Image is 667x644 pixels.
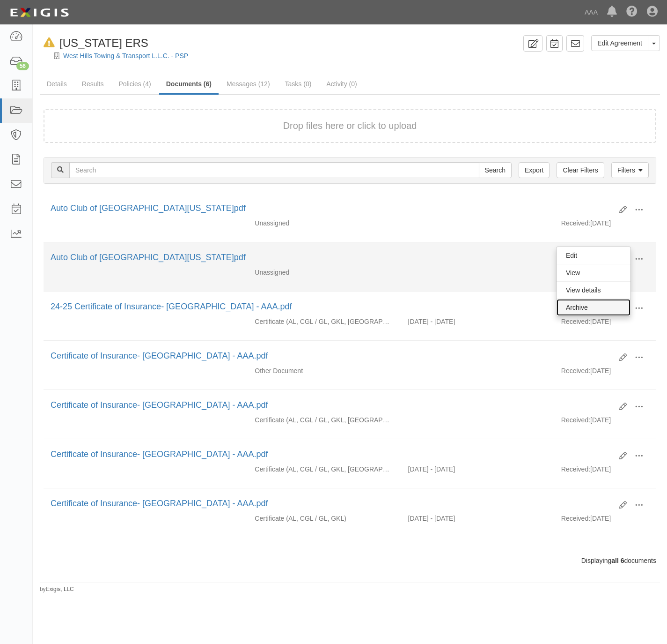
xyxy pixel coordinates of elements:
div: Auto Club of Southern California.pdf [51,252,612,264]
p: Received: [561,218,590,228]
a: 24-25 Certificate of Insurance- [GEOGRAPHIC_DATA] - AAA.pdf [51,302,292,311]
a: Documents (6) [159,75,219,95]
div: Effective 07/11/2022 - Expiration 07/11/2023 [401,514,554,523]
div: Displaying documents [37,556,663,565]
i: In Default since 07/25/2025 [44,38,55,48]
img: logo-5460c22ac91f19d4615b14bd174203de0afe785f0fc80cf4dbbc73dc1793850b.png [7,4,72,21]
span: [US_STATE] ERS [59,37,148,49]
div: Unassigned [248,218,401,228]
div: Auto Liability Commercial General Liability / Garage Liability Garage Keepers Liability On-Hook [248,317,401,326]
div: [DATE] [554,218,656,232]
a: Auto Club of [GEOGRAPHIC_DATA][US_STATE]pdf [51,203,246,213]
p: Received: [561,415,590,425]
p: Received: [561,317,590,326]
div: [DATE] [554,464,656,479]
div: [DATE] [554,317,656,331]
a: AAA [580,3,602,22]
div: Auto Liability Commercial General Liability / Garage Liability Garage Keepers Liability On-Hook [248,464,401,474]
div: [DATE] [554,514,656,528]
small: by [40,585,74,593]
i: Help Center - Complianz [626,7,638,18]
div: Auto Liability Commercial General Liability / Garage Liability Garage Keepers Liability [248,514,401,523]
a: Policies (4) [111,75,158,93]
a: Edit [557,247,630,264]
div: Unassigned [248,268,401,277]
div: Effective 07/11/2024 - Expiration 07/11/2025 [401,317,554,326]
a: Results [75,75,111,93]
div: California ERS [40,35,148,51]
div: [DATE] [554,366,656,380]
a: Certificate of Insurance- [GEOGRAPHIC_DATA] - AAA.pdf [51,400,268,410]
div: Other Document [248,366,401,375]
a: Messages (12) [220,75,277,93]
div: Certificate of Insurance- West Hills - AAA.pdf [51,449,612,461]
div: Effective 07/11/2023 - Expiration 07/11/2024 [401,464,554,474]
p: Received: [561,514,590,523]
div: [DATE] [554,415,656,429]
a: View [557,264,630,281]
div: Auto Club of Southern California.pdf [51,202,612,215]
input: Search [479,162,512,178]
a: Activity (0) [319,75,364,93]
a: West Hills Towing & Transport L.L.C. - PSP [63,52,188,60]
a: Certificate of Insurance- [GEOGRAPHIC_DATA] - AAA.pdf [51,449,268,459]
b: all 6 [611,557,624,564]
a: Edit Agreement [591,35,648,51]
a: View details [557,282,630,299]
div: Certificate of Insurance- West Hills - AAA.pdf [51,399,612,412]
div: Auto Liability Commercial General Liability / Garage Liability Garage Keepers Liability On-Hook [248,415,401,425]
a: Archive [557,299,630,316]
p: Received: [561,464,590,474]
div: Effective - Expiration [401,415,554,416]
div: [DATE] [554,268,656,282]
a: Export [519,162,550,178]
a: Clear Filters [557,162,604,178]
div: Certificate of Insurance- West Hills - AAA.pdf [51,498,612,510]
a: Details [40,75,74,93]
a: Auto Club of [GEOGRAPHIC_DATA][US_STATE]pdf [51,253,246,262]
div: 56 [16,62,29,70]
a: Certificate of Insurance- [GEOGRAPHIC_DATA] - AAA.pdf [51,499,268,508]
button: Drop files here or click to upload [283,119,417,133]
div: 24-25 Certificate of Insurance- West Hills - AAA.pdf [51,301,612,313]
a: Tasks (0) [278,75,319,93]
div: Effective - Expiration [401,218,554,219]
a: Exigis, LLC [46,586,74,592]
div: Certificate of Insurance- West Hills - AAA.pdf [51,350,612,362]
p: Received: [561,366,590,375]
a: Filters [611,162,649,178]
a: Certificate of Insurance- [GEOGRAPHIC_DATA] - AAA.pdf [51,351,268,360]
input: Search [69,162,479,178]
